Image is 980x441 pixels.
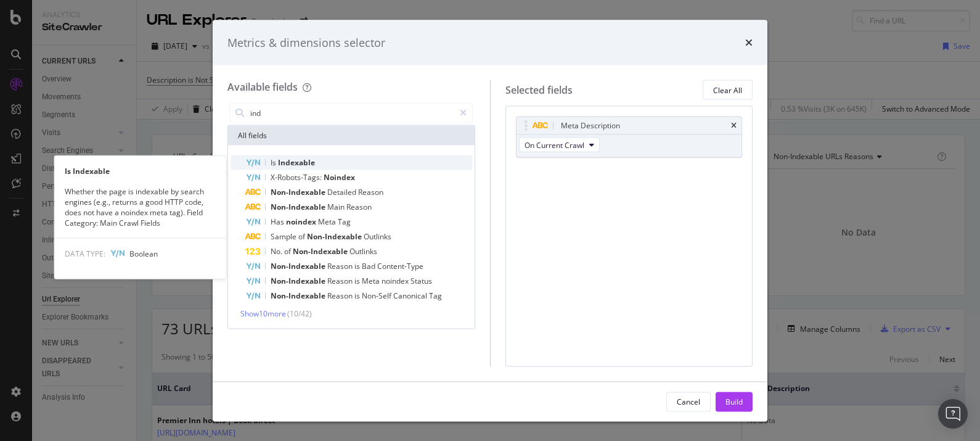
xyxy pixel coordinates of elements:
span: Tag [338,216,351,227]
span: Meta [318,216,338,227]
span: Non-Self [362,291,393,301]
span: Canonical [393,291,429,301]
div: modal [213,20,767,421]
span: noindex [382,276,410,286]
div: Whether the page is indexable by search engines (e.g., returns a good HTTP code, does not have a ... [55,186,226,228]
span: Main [327,202,346,212]
div: Cancel [677,396,700,406]
div: Available fields [227,80,298,94]
button: On Current Crawl [519,138,600,152]
span: No. [271,246,284,257]
span: On Current Crawl [525,139,584,150]
span: Reason [358,187,383,197]
span: of [298,231,307,242]
span: Show 10 more [240,308,286,319]
span: Bad [362,261,377,271]
span: noindex [286,216,318,227]
span: ( 10 / 42 ) [287,308,312,319]
div: times [731,122,737,130]
span: Detailed [327,187,358,197]
span: X-Robots-Tags: [271,172,324,183]
span: is [354,291,362,301]
div: Open Intercom Messenger [938,399,968,429]
span: Reason [327,261,354,271]
div: times [745,35,753,51]
span: Non-Indexable [271,261,327,271]
div: Metrics & dimensions selector [227,35,385,51]
span: of [284,246,293,257]
span: Outlinks [349,246,377,257]
input: Search by field name [249,104,454,122]
button: Cancel [666,392,711,411]
span: is [354,276,362,286]
span: Status [410,276,432,286]
span: Is [271,157,278,168]
span: Non-Indexable [271,187,327,197]
div: Build [725,396,743,406]
span: Content-Type [377,261,423,271]
span: Indexable [278,157,315,168]
div: Is Indexable [55,165,226,176]
button: Clear All [703,80,753,100]
div: Meta DescriptiontimesOn Current Crawl [516,117,743,158]
div: Meta Description [561,120,620,132]
span: Outlinks [364,231,391,242]
span: Tag [429,291,442,301]
span: Non-Indexable [293,246,349,257]
div: Clear All [713,84,742,95]
span: Non-Indexable [271,291,327,301]
span: Reason [327,276,354,286]
button: Build [716,392,753,411]
span: Non-Indexable [271,276,327,286]
div: All fields [228,126,475,146]
span: Non-Indexable [271,202,327,212]
span: Noindex [324,172,355,183]
span: Meta [362,276,382,286]
div: Selected fields [505,83,573,97]
span: Non-Indexable [307,231,364,242]
span: Sample [271,231,298,242]
span: Reason [327,291,354,301]
span: Reason [346,202,372,212]
span: Has [271,216,286,227]
span: is [354,261,362,271]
